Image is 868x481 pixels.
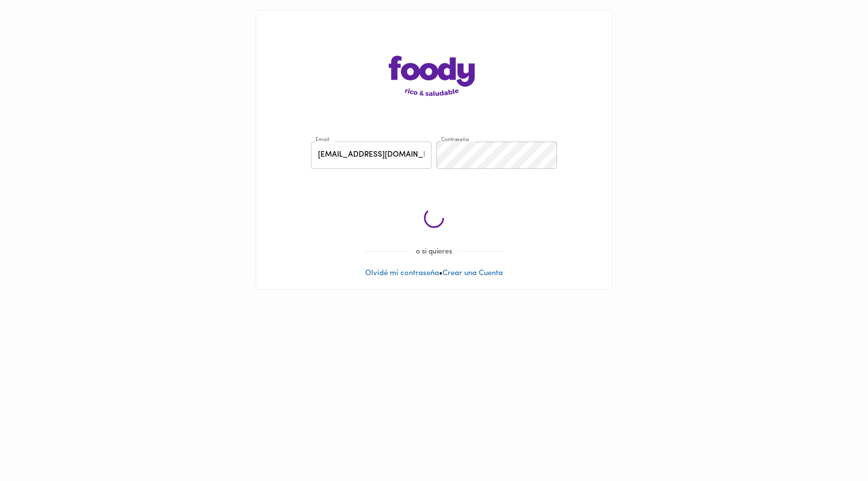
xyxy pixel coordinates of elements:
input: pepitoperez@gmail.com [311,142,431,169]
iframe: Messagebird Livechat Widget [810,423,858,471]
span: o si quieres [410,248,458,256]
div: • [256,11,612,289]
a: Crear una Cuenta [443,270,503,277]
img: logo-main-page.png [389,56,479,96]
a: Olvidé mi contraseña [365,270,439,277]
